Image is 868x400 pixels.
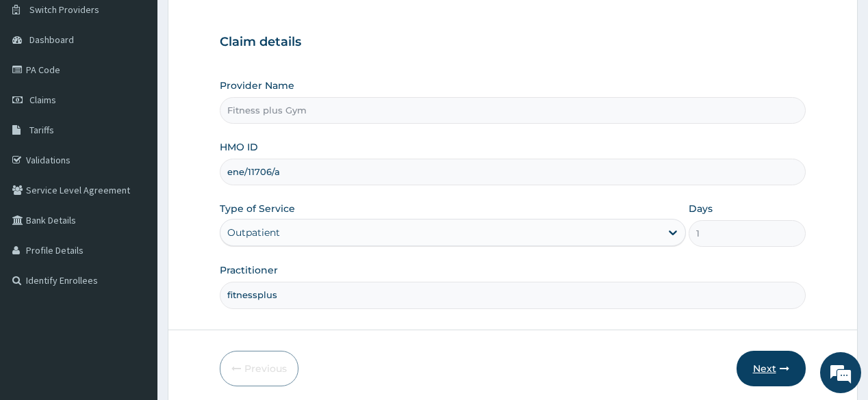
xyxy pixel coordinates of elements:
[71,77,230,94] div: Chat with us now
[29,94,56,106] span: Claims
[689,202,713,215] label: Days
[29,34,74,46] span: Dashboard
[7,260,261,308] textarea: Type your message and hit 'Enter'
[29,3,99,16] span: Switch Providers
[220,140,258,154] label: HMO ID
[29,124,54,136] span: Tariffs
[79,116,189,254] span: We're online!
[220,35,805,50] h3: Claim details
[220,79,294,92] label: Provider Name
[220,263,278,277] label: Practitioner
[220,159,805,185] input: Enter HMO ID
[225,7,257,40] div: Minimize live chat window
[25,68,55,103] img: d_794563401_company_1708531726252_794563401
[220,282,805,308] input: Enter Name
[220,351,298,386] button: Previous
[220,202,295,215] label: Type of Service
[737,351,806,386] button: Next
